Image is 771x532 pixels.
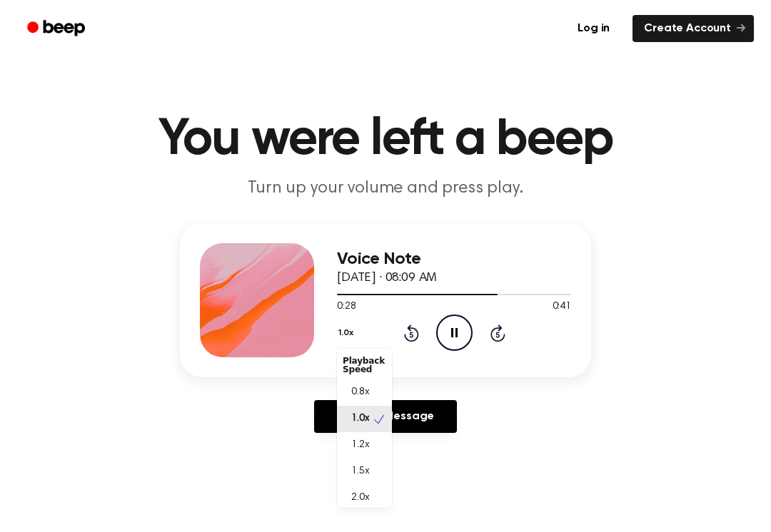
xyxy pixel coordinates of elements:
span: 2.0x [351,491,369,506]
span: 1.5x [351,464,369,479]
button: 1.0x [337,321,358,345]
span: 1.0x [351,411,369,426]
div: Playback Speed [337,351,392,379]
span: 1.2x [351,438,369,453]
div: 1.0x [337,348,392,508]
span: 0.8x [351,385,369,400]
